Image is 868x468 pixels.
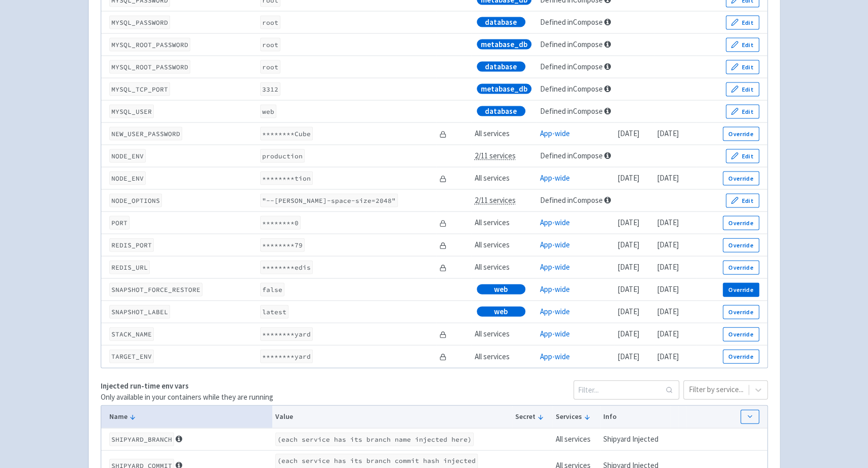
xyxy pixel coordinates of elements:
[275,433,474,446] code: (each service has its branch name injected here)
[494,284,508,294] span: web
[556,411,597,422] button: Services
[617,329,639,338] time: [DATE]
[109,433,174,446] code: SHIPYARD_BRANCH
[726,16,759,30] button: Edit
[657,329,679,338] time: [DATE]
[515,411,549,422] button: Secret
[723,261,759,275] button: Override
[471,323,536,346] td: All services
[540,195,603,205] a: Defined in Compose
[723,327,759,342] button: Override
[485,17,517,27] span: database
[657,284,679,294] time: [DATE]
[723,283,759,297] button: Override
[475,195,516,205] span: 2/11 services
[260,305,288,319] code: latest
[260,60,280,74] code: root
[109,60,190,74] code: MYSQL_ROOT_PASSWORD
[540,173,570,183] a: App-wide
[485,106,517,116] span: database
[617,173,639,183] time: [DATE]
[260,16,280,29] code: root
[726,194,759,208] button: Edit
[494,307,508,317] span: web
[109,127,182,141] code: NEW_USER_PASSWORD
[726,38,759,52] button: Edit
[726,105,759,119] button: Edit
[617,262,639,272] time: [DATE]
[109,194,162,207] code: NODE_OPTIONS
[260,194,398,207] code: "--[PERSON_NAME]-space-size=2048"
[553,428,600,450] td: All services
[657,218,679,227] time: [DATE]
[540,62,603,71] a: Defined in Compose
[540,329,570,338] a: App-wide
[723,238,759,252] button: Override
[540,17,603,27] a: Defined in Compose
[109,216,130,230] code: PORT
[109,238,154,252] code: REDIS_PORT
[540,284,570,294] a: App-wide
[657,129,679,138] time: [DATE]
[260,105,276,118] code: web
[540,129,570,138] a: App-wide
[540,39,603,49] a: Defined in Compose
[723,305,759,319] button: Override
[485,62,517,72] span: database
[540,262,570,272] a: App-wide
[475,151,516,160] span: 2/11 services
[617,218,639,227] time: [DATE]
[540,151,603,160] a: Defined in Compose
[617,284,639,294] time: [DATE]
[109,305,170,319] code: SNAPSHOT_LABEL
[272,406,512,429] th: Value
[723,127,759,141] button: Override
[540,106,603,116] a: Defined in Compose
[101,381,189,391] strong: Injected run-time env vars
[260,149,305,163] code: production
[109,411,269,422] button: Name
[260,38,280,52] code: root
[540,84,603,94] a: Defined in Compose
[540,240,570,249] a: App-wide
[109,350,154,363] code: TARGET_ENV
[471,234,536,257] td: All services
[109,38,190,52] code: MYSQL_ROOT_PASSWORD
[109,16,170,29] code: MYSQL_PASSWORD
[657,173,679,183] time: [DATE]
[109,261,150,274] code: REDIS_URL
[109,327,154,341] code: STACK_NAME
[109,105,154,118] code: MYSQL_USER
[723,172,759,186] button: Override
[481,84,527,94] span: metabase_db
[617,129,639,138] time: [DATE]
[109,283,202,296] code: SNAPSHOT_FORCE_RESTORE
[101,392,273,403] p: Only available in your containers while they are running
[471,257,536,279] td: All services
[109,82,170,96] code: MYSQL_TCP_PORT
[723,350,759,364] button: Override
[657,240,679,249] time: [DATE]
[726,149,759,163] button: Edit
[726,60,759,74] button: Edit
[726,82,759,97] button: Edit
[109,149,146,163] code: NODE_ENV
[617,307,639,316] time: [DATE]
[540,218,570,227] a: App-wide
[109,172,146,185] code: NODE_ENV
[657,307,679,316] time: [DATE]
[657,262,679,272] time: [DATE]
[481,39,527,50] span: metabase_db
[617,240,639,249] time: [DATE]
[617,352,639,361] time: [DATE]
[540,352,570,361] a: App-wide
[600,428,671,450] td: Shipyard Injected
[471,346,536,368] td: All services
[600,406,671,429] th: Info
[260,283,284,296] code: false
[471,123,536,145] td: All services
[657,352,679,361] time: [DATE]
[260,82,280,96] code: 3312
[573,380,679,400] input: Filter...
[471,212,536,234] td: All services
